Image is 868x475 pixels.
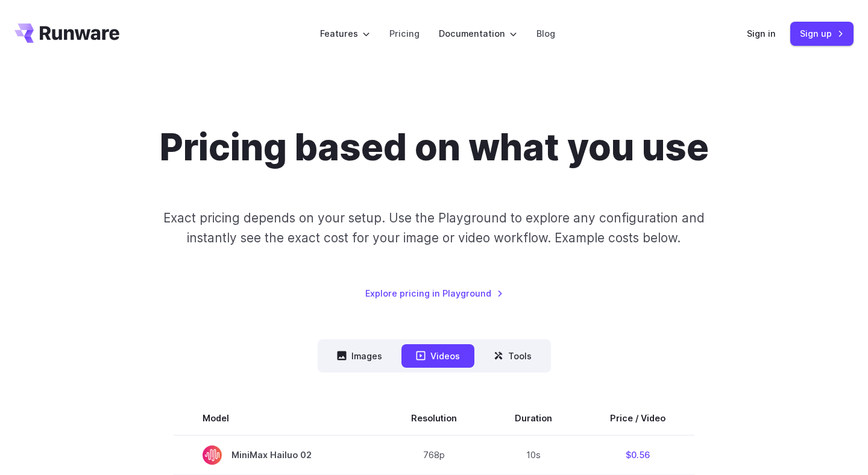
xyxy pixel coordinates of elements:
[14,24,119,43] a: Go to /
[486,435,581,475] td: 10s
[389,27,420,40] a: Pricing
[439,27,517,40] label: Documentation
[160,125,709,169] h1: Pricing based on what you use
[790,22,854,45] a: Sign up
[486,401,581,435] th: Duration
[382,401,486,435] th: Resolution
[747,27,776,40] a: Sign in
[536,27,555,40] a: Blog
[140,208,728,248] p: Exact pricing depends on your setup. Use the Playground to explore any configuration and instantl...
[174,401,382,435] th: Model
[581,435,694,475] td: $0.56
[203,445,353,465] span: MiniMax Hailuo 02
[401,344,474,368] button: Videos
[322,344,397,368] button: Images
[581,401,694,435] th: Price / Video
[382,435,486,475] td: 768p
[365,286,503,300] a: Explore pricing in Playground
[320,27,370,40] label: Features
[479,344,546,368] button: Tools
